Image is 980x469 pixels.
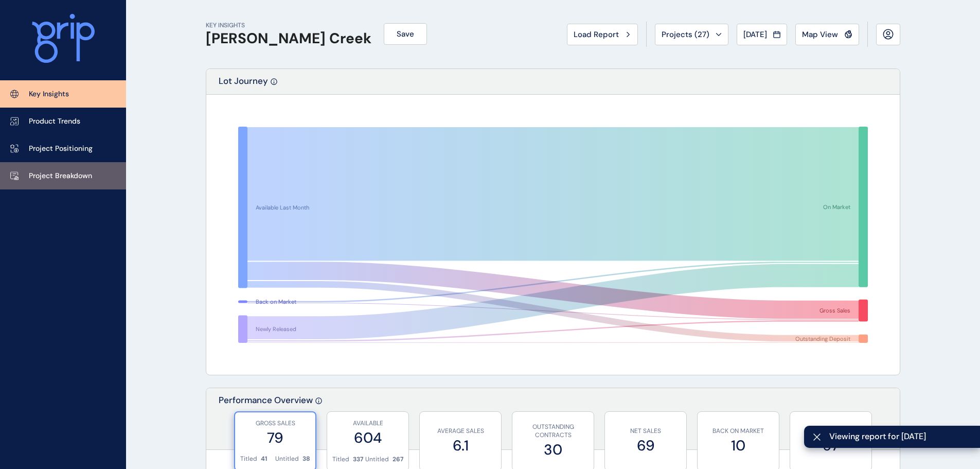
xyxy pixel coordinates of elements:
label: 6.1 [425,436,496,456]
p: AVAILABLE [332,419,403,428]
span: [DATE] [743,29,767,40]
p: Project Breakdown [29,171,92,181]
p: Titled [332,455,349,464]
p: Performance Overview [219,394,313,449]
p: Lot Journey [219,75,268,94]
label: 30 [518,440,589,460]
p: BACK ON MARKET [703,427,774,436]
span: Save [397,29,414,39]
p: 337 [353,455,363,464]
p: OUTSTANDING CONTRACTS [518,423,589,440]
button: Save [384,23,427,45]
button: [DATE] [737,24,787,45]
label: 604 [332,428,403,448]
p: 41 [261,455,267,463]
p: Titled [240,455,257,463]
p: NET SALES [610,427,681,436]
span: Projects ( 27 ) [662,29,709,40]
p: GROSS SALES [240,419,310,428]
p: Project Positioning [29,144,93,154]
span: Load Report [574,29,619,40]
button: Projects (27) [655,24,728,45]
p: Key Insights [29,89,69,99]
p: 267 [393,455,403,464]
p: Product Trends [29,116,80,127]
p: AVERAGE SALES [425,427,496,436]
p: Untitled [275,455,299,463]
p: NEWLY RELEASED [795,427,866,436]
label: 69 [610,436,681,456]
span: Map View [802,29,838,40]
label: 79 [240,428,310,448]
label: 10 [703,436,774,456]
button: Load Report [567,24,638,45]
p: Untitled [365,455,389,464]
p: 38 [302,455,310,463]
p: KEY INSIGHTS [206,21,371,30]
span: Viewing report for [DATE] [829,431,972,442]
label: 97 [795,436,866,456]
h1: [PERSON_NAME] Creek [206,30,371,47]
button: Map View [795,24,859,45]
